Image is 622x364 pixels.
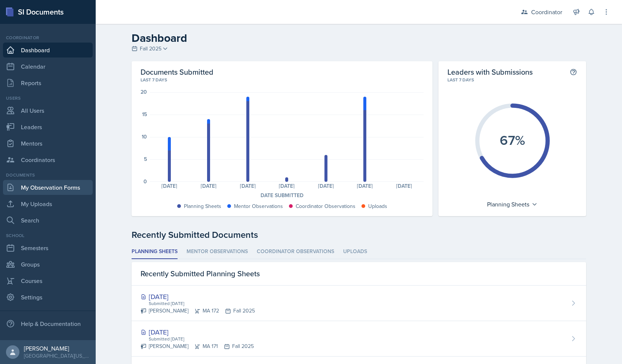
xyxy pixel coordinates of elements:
div: 20 [141,89,147,94]
div: Recently Submitted Documents [132,228,586,242]
li: Uploads [343,245,367,259]
div: Date Submitted [141,192,424,199]
li: Coordinator Observations [257,245,334,259]
div: [DATE] [141,327,254,337]
a: Search [3,213,93,228]
span: Fall 2025 [140,45,161,53]
li: Planning Sheets [132,245,178,259]
a: Semesters [3,240,93,255]
div: [PERSON_NAME] MA 172 Fall 2025 [141,307,255,315]
a: Dashboard [3,43,93,57]
div: [GEOGRAPHIC_DATA][US_STATE] in [GEOGRAPHIC_DATA] [24,352,90,360]
div: Planning Sheets [483,198,541,210]
a: My Uploads [3,196,93,211]
a: Calendar [3,59,93,74]
div: Last 7 days [447,77,577,83]
div: [DATE] [307,183,346,189]
a: Courses [3,273,93,288]
div: [DATE] [141,292,255,302]
a: Mentors [3,136,93,151]
a: My Observation Forms [3,180,93,195]
div: Planning Sheets [184,202,221,210]
div: [DATE] [345,183,385,189]
div: [DATE] [189,183,228,189]
a: All Users [3,103,93,118]
div: Last 7 days [141,77,424,83]
a: [DATE] Submitted [DATE] [PERSON_NAME]MA 172Fall 2025 [132,286,586,321]
div: Submitted [DATE] [148,300,255,307]
div: [DATE] [267,183,307,189]
div: School [3,232,93,239]
a: Leaders [3,119,93,134]
h2: Dashboard [132,31,586,45]
li: Mentor Observations [187,245,248,259]
h2: Leaders with Submissions [447,67,533,77]
text: 67% [500,130,525,150]
div: Recently Submitted Planning Sheets [132,262,586,286]
h2: Documents Submitted [141,67,424,77]
a: Groups [3,257,93,272]
div: 15 [142,112,147,117]
div: [PERSON_NAME] MA 171 Fall 2025 [141,342,254,350]
div: [PERSON_NAME] [24,345,90,352]
div: Help & Documentation [3,316,93,331]
a: Settings [3,290,93,305]
div: Mentor Observations [234,202,283,210]
a: Coordinators [3,152,93,167]
div: Users [3,95,93,102]
div: Coordinator [3,34,93,41]
div: 10 [142,134,147,139]
div: 5 [144,156,147,162]
div: Documents [3,172,93,178]
div: [DATE] [150,183,189,189]
a: Reports [3,75,93,90]
div: [DATE] [228,183,267,189]
div: Coordinator Observations [296,202,355,210]
div: 0 [144,179,147,184]
a: [DATE] Submitted [DATE] [PERSON_NAME]MA 171Fall 2025 [132,321,586,357]
div: Submitted [DATE] [148,336,254,342]
div: Uploads [368,202,387,210]
div: Coordinator [531,7,562,16]
div: [DATE] [385,183,424,189]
